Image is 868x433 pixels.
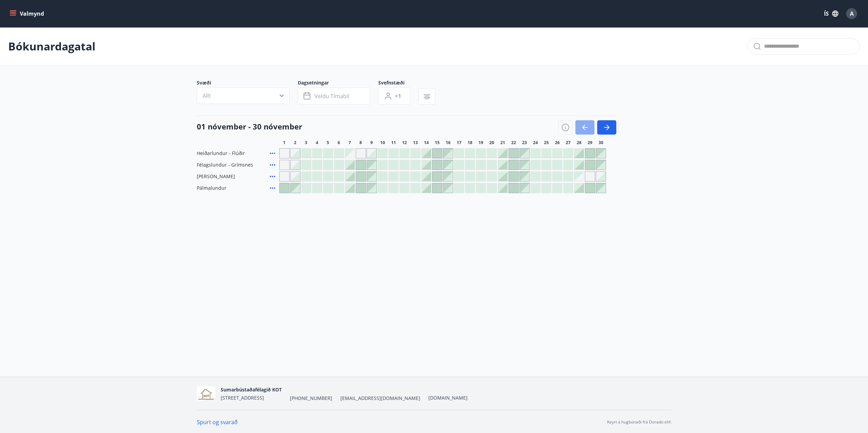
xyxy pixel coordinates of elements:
[378,88,410,105] button: +1
[378,79,418,88] span: Svefnstæði
[359,140,362,145] span: 8
[197,88,290,104] button: Allt
[446,140,451,145] span: 16
[197,386,215,401] img: t9tqzh1e9P7HFz4OzbTe84FEGggHXmUwTnccQYsY.png
[8,39,95,54] p: Bókunardagatal
[428,395,468,401] a: [DOMAIN_NAME]
[424,140,429,145] span: 14
[500,140,505,145] span: 21
[221,395,264,401] span: [STREET_ADDRESS]
[327,140,329,145] span: 5
[843,5,860,22] button: A
[850,10,854,17] span: A
[566,140,571,145] span: 27
[820,7,842,20] button: ÍS
[279,160,290,170] div: Gráir dagar eru ekki bókanlegir
[395,92,401,100] span: +1
[197,150,245,157] span: Heiðarlundur - Flúðir
[607,419,672,425] p: Keyrt á hugbúnaði frá Dorado ehf.
[435,140,440,145] span: 15
[203,92,211,99] span: Allt
[413,140,418,145] span: 13
[314,92,349,100] span: Veldu tímabil
[479,140,483,145] span: 19
[294,140,296,145] span: 2
[356,148,366,158] div: Gráir dagar eru ekki bókanlegir
[197,79,298,88] span: Svæði
[380,140,385,145] span: 10
[8,7,47,20] button: menu
[279,148,290,158] div: Gráir dagar eru ekki bókanlegir
[345,148,355,158] div: Gráir dagar eru ekki bókanlegir
[391,140,396,145] span: 11
[279,171,290,182] div: Gráir dagar eru ekki bókanlegir
[197,185,226,191] span: Pálmalundur
[370,140,373,145] span: 9
[599,140,603,145] span: 30
[489,140,494,145] span: 20
[585,171,595,182] div: Gráir dagar eru ekki bókanlegir
[197,173,235,180] span: [PERSON_NAME]
[574,171,584,182] div: Gráir dagar eru ekki bókanlegir
[511,140,516,145] span: 22
[305,140,307,145] span: 3
[338,140,340,145] span: 6
[197,418,238,426] a: Spurt og svarað
[316,140,318,145] span: 4
[555,140,560,145] span: 26
[544,140,549,145] span: 25
[340,395,420,402] span: [EMAIL_ADDRESS][DOMAIN_NAME]
[290,395,332,402] span: [PHONE_NUMBER]
[197,121,302,132] h4: 01 nóvember - 30 nóvember
[577,140,582,145] span: 28
[533,140,538,145] span: 24
[283,140,285,145] span: 1
[298,79,378,88] span: Dagsetningar
[221,386,282,393] span: Sumarbústaðafélagið KOT
[457,140,461,145] span: 17
[588,140,592,145] span: 29
[468,140,472,145] span: 18
[522,140,527,145] span: 23
[298,88,370,105] button: Veldu tímabil
[402,140,407,145] span: 12
[197,161,253,168] span: Félagslundur - Grímsnes
[349,140,351,145] span: 7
